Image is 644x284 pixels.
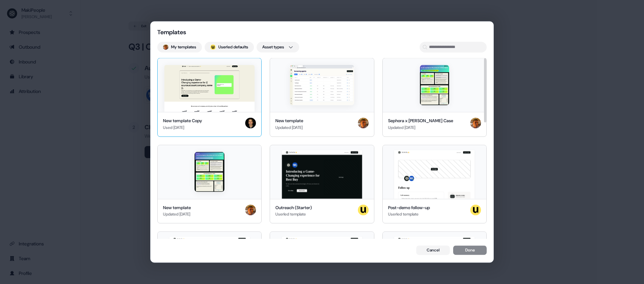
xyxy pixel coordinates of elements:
img: Vincent [358,117,369,128]
img: Vincent [245,204,256,215]
img: Vincent [163,44,168,50]
button: userled logo;Userled defaults [205,42,254,52]
button: Hey Best Buy 👋Learn moreBook a demoIntroducing a Game-Changing experience for Best BuyWe take you... [270,145,374,224]
button: New templateNew templateUpdated [DATE]Vincent [157,145,262,224]
button: Asset types [257,42,299,52]
div: Outreach (Starter) [275,204,312,211]
div: Templates [157,28,224,36]
button: New template CopyNew template CopyUsed [DATE]Marc [157,58,262,137]
div: Sephora x [PERSON_NAME] Case [388,117,453,124]
img: userled logo [470,204,481,215]
img: New template [195,152,224,192]
button: New templateNew templateUpdated [DATE]Vincent [270,58,374,137]
div: Userled template [388,211,430,218]
button: Cancel [416,246,450,255]
div: New template [163,204,191,211]
div: Userled template [275,211,312,218]
button: Hey Best Buy 👋Learn moreBook a demoYour imageFollow upCall summary Understand what current conver... [382,145,487,224]
div: Post-demo follow-up [388,204,430,211]
img: userled logo [358,204,369,215]
div: Updated [DATE] [388,124,453,131]
img: New template [290,65,354,105]
button: Sephora x Maki CaseSephora x [PERSON_NAME] CaseUpdated [DATE]Vincent [382,58,487,137]
img: Sephora x Maki Case [420,65,449,105]
img: Vincent [470,117,481,128]
div: Updated [DATE] [275,124,303,131]
div: New template Copy [163,117,202,124]
div: Used [DATE] [163,124,202,131]
img: Marc [245,117,256,128]
img: userled logo [210,44,216,50]
div: Updated [DATE] [163,211,191,218]
img: New template Copy [164,65,255,112]
div: New template [275,117,303,124]
div: ; [210,44,216,50]
button: My templates [157,42,202,52]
